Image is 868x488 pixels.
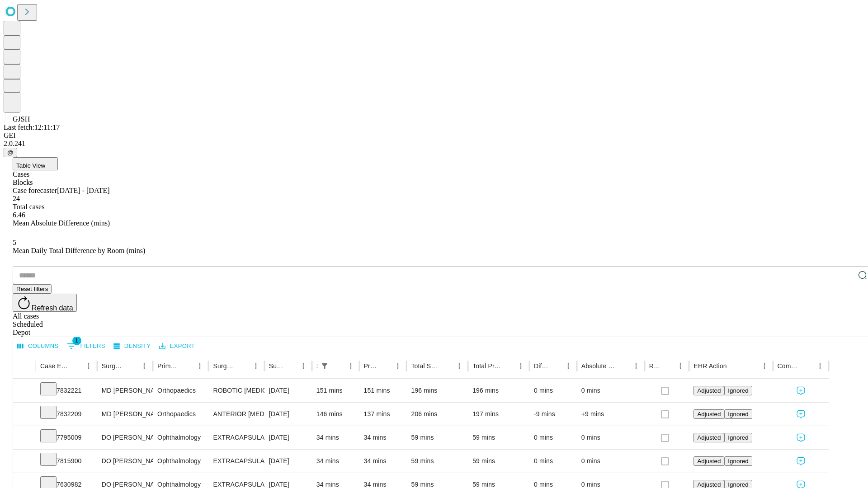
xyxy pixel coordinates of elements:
[269,362,283,370] div: Surgery Date
[13,247,145,254] span: Mean Daily Total Difference by Room (mins)
[472,403,525,426] div: 197 mins
[70,360,82,372] button: Sort
[649,362,661,370] div: Resolved in EHR
[13,294,77,312] button: Refresh data
[57,187,109,194] span: [DATE] - [DATE]
[7,149,14,156] span: @
[318,360,331,372] button: Show filters
[157,379,204,402] div: Orthopaedics
[316,362,317,370] div: Scheduled In Room Duration
[65,339,108,353] button: Show filters
[4,123,60,131] span: Last fetch: 12:11:17
[693,386,724,395] button: Adjusted
[514,360,527,372] button: Menu
[237,360,250,372] button: Sort
[16,162,45,169] span: Table View
[724,456,752,466] button: Ignored
[693,433,724,442] button: Adjusted
[728,481,748,488] span: Ignored
[697,411,721,418] span: Adjusted
[213,403,259,426] div: ANTERIOR [MEDICAL_DATA] TOTAL HIP
[728,411,748,418] span: Ignored
[111,339,153,353] button: Density
[411,379,463,402] div: 196 mins
[13,187,57,194] span: Case forecaster
[534,426,572,449] div: 0 mins
[316,450,355,473] div: 34 mins
[40,379,93,402] div: 7832221
[157,450,204,473] div: Ophthalmology
[157,403,204,426] div: Orthopaedics
[801,360,814,372] button: Sort
[472,450,525,473] div: 59 mins
[472,426,525,449] div: 59 mins
[379,360,392,372] button: Sort
[581,379,640,402] div: 0 mins
[157,362,180,370] div: Primary Service
[534,403,572,426] div: -9 mins
[472,379,525,402] div: 196 mins
[344,360,357,372] button: Menu
[125,360,138,372] button: Sort
[193,360,206,372] button: Menu
[269,403,307,426] div: [DATE]
[102,450,148,473] div: DO [PERSON_NAME]
[581,450,640,473] div: 0 mins
[392,360,404,372] button: Menu
[778,362,800,370] div: Comments
[102,426,148,449] div: DO [PERSON_NAME]
[213,379,259,402] div: ROBOTIC [MEDICAL_DATA] KNEE TOTAL
[18,454,31,469] button: Expand
[250,360,262,372] button: Menu
[581,362,616,370] div: Absolute Difference
[411,362,439,370] div: Total Scheduled Duration
[693,409,724,419] button: Adjusted
[674,360,687,372] button: Menu
[4,131,864,140] div: GEI
[728,360,741,372] button: Sort
[102,403,148,426] div: MD [PERSON_NAME] [PERSON_NAME]
[534,362,548,370] div: Difference
[4,148,17,157] button: @
[562,360,575,372] button: Menu
[411,426,463,449] div: 59 mins
[13,203,44,211] span: Total cases
[18,383,31,399] button: Expand
[284,360,297,372] button: Sort
[102,362,124,370] div: Surgeon Name
[316,403,355,426] div: 146 mins
[316,426,355,449] div: 34 mins
[814,360,826,372] button: Menu
[697,458,721,465] span: Adjusted
[72,336,81,345] span: 1
[758,360,771,372] button: Menu
[697,481,721,488] span: Adjusted
[697,434,721,441] span: Adjusted
[13,219,110,227] span: Mean Absolute Difference (mins)
[269,379,307,402] div: [DATE]
[617,360,630,372] button: Sort
[13,195,20,202] span: 24
[102,379,148,402] div: MD [PERSON_NAME] [PERSON_NAME]
[332,360,344,372] button: Sort
[82,360,95,372] button: Menu
[728,387,748,394] span: Ignored
[661,360,674,372] button: Sort
[40,362,69,370] div: Case Epic Id
[13,115,30,123] span: GJSH
[453,360,466,372] button: Menu
[269,426,307,449] div: [DATE]
[364,403,402,426] div: 137 mins
[724,409,752,419] button: Ignored
[318,360,331,372] div: 1 active filter
[364,450,402,473] div: 34 mins
[40,450,93,473] div: 7815900
[630,360,642,372] button: Menu
[693,362,726,370] div: EHR Action
[40,426,93,449] div: 7795009
[581,426,640,449] div: 0 mins
[138,360,151,372] button: Menu
[364,362,378,370] div: Predicted In Room Duration
[411,403,463,426] div: 206 mins
[18,430,31,446] button: Expand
